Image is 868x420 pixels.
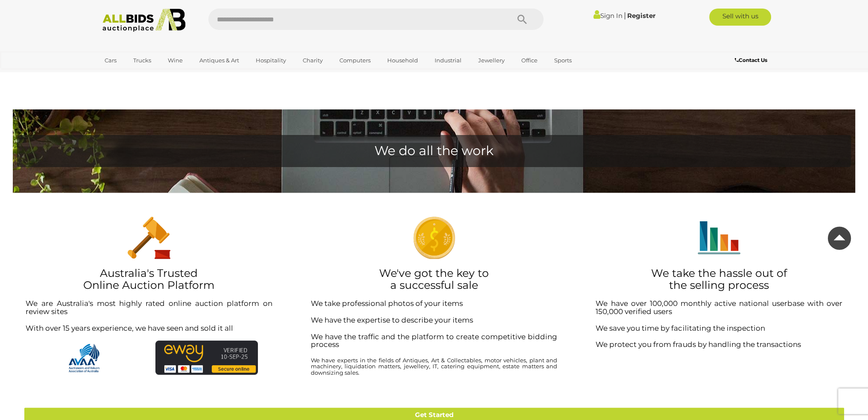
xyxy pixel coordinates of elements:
h2: We've got the key to a successful sale [311,267,558,291]
a: Contact Us [734,56,769,65]
a: Antiques & Art [194,53,245,68]
a: Jewellery [473,53,510,68]
a: Cars [99,53,122,68]
h2: Australia's Trusted Online Auction Platform [26,267,272,291]
a: Charity [297,53,328,68]
h4: We have the traffic and the platform to create competitive bidding process [311,333,558,349]
button: Search [501,9,544,30]
a: Sell with us [709,9,771,26]
h4: We take professional photos of your items [311,300,558,308]
img: Allbids.com.au [98,9,190,32]
h2: We take the hassle out of the selling process [596,267,842,291]
a: Sports [549,53,577,68]
h1: We do all the work [21,139,847,162]
a: Industrial [429,53,467,68]
img: trust.png [128,217,170,259]
span: | [624,11,626,20]
a: Computers [334,53,376,68]
a: Hospitality [250,53,292,68]
a: Sign In [593,12,623,20]
img: logo-avaa.png [69,344,100,372]
a: Trucks [128,53,157,68]
h4: We have the expertise to describe your items [311,316,558,324]
h4: We are Australia's most highly rated online auction platform on review sites [26,300,272,315]
a: Register [627,12,655,20]
b: Contact Us [734,57,767,63]
h4: We save you time by facilitating the inspection [596,324,842,332]
a: [GEOGRAPHIC_DATA] [99,68,171,82]
a: Office [516,53,543,68]
a: Household [382,53,424,68]
h4: We protect you from frauds by handling the transactions [596,341,842,349]
h5: We have experts in the fields of Antiques, Art & Collectables, motor vehicles, plant and machiner... [311,357,558,376]
img: eWAY Payment Gateway [155,341,258,375]
img: sale.png [413,217,456,259]
h4: We have over 100,000 monthly active national userbase with over 150,000 verified users [596,300,842,315]
a: Wine [162,53,188,68]
img: users.png [698,217,740,259]
h4: With over 15 years experience, we have seen and sold it all [26,324,272,332]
